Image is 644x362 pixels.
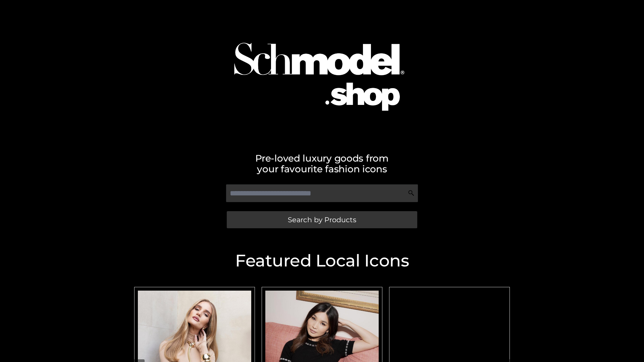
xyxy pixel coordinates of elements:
[408,190,415,196] img: Search Icon
[227,211,417,228] a: Search by Products
[288,216,356,223] span: Search by Products
[131,252,513,269] h2: Featured Local Icons​
[131,153,513,174] h2: Pre-loved luxury goods from your favourite fashion icons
